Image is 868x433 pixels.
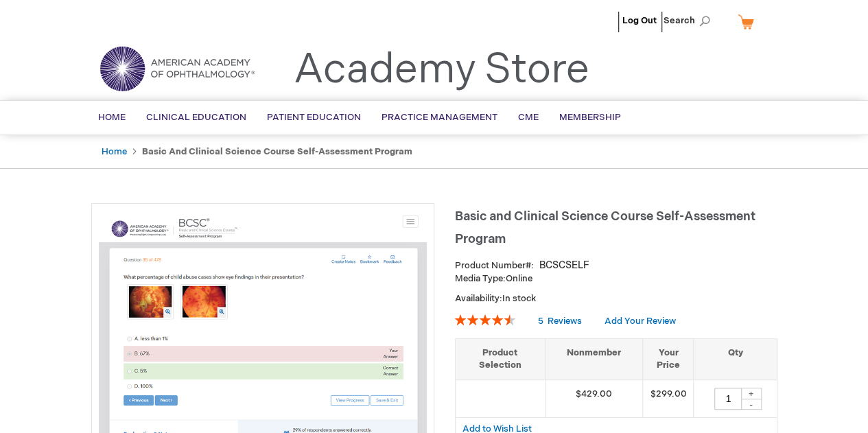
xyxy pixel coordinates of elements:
[518,112,539,123] span: CME
[142,146,412,157] strong: Basic and Clinical Science Course Self-Assessment Program
[538,316,543,327] span: 5
[714,388,742,410] input: Qty
[741,399,762,410] div: -
[538,316,584,327] a: 5 Reviews
[98,112,126,123] span: Home
[664,7,716,34] span: Search
[102,146,127,157] a: Home
[605,316,676,327] a: Add Your Review
[382,112,497,123] span: Practice Management
[455,314,515,325] div: 92%
[456,338,546,379] th: Product Selection
[539,259,589,272] div: BCSCSELF
[741,388,762,399] div: +
[502,293,536,304] span: In stock
[545,379,643,417] td: $429.00
[548,316,582,327] span: Reviews
[455,272,777,285] p: Online
[559,112,621,123] span: Membership
[455,273,506,284] strong: Media Type:
[643,379,694,417] td: $299.00
[267,112,361,123] span: Patient Education
[694,338,777,379] th: Qty
[146,112,246,123] span: Clinical Education
[294,45,589,95] a: Academy Store
[545,338,643,379] th: Nonmember
[643,338,694,379] th: Your Price
[622,15,657,26] a: Log Out
[455,209,755,246] span: Basic and Clinical Science Course Self-Assessment Program
[455,292,777,305] p: Availability:
[455,260,534,271] strong: Product Number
